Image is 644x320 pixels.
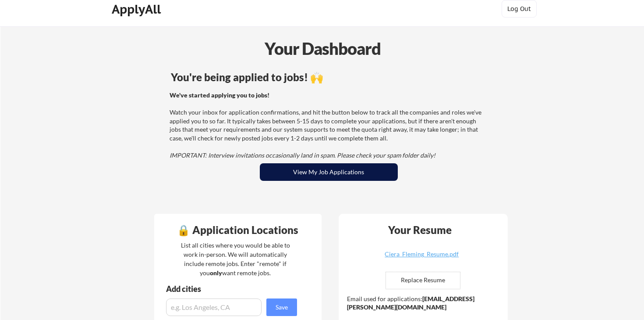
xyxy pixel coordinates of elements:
div: Watch your inbox for application confirmations, and hit the button below to track all the compani... [170,91,485,160]
div: You're being applied to jobs! 🙌 [171,72,487,83]
div: 🔒 Application Locations [156,225,319,235]
button: View My Job Applications [260,163,398,181]
strong: only [210,269,222,277]
button: Save [266,298,297,316]
div: List all cities where you would be able to work in-person. We will automatically include remote j... [175,241,296,277]
div: Your Dashboard [1,36,644,61]
strong: [EMAIL_ADDRESS][PERSON_NAME][DOMAIN_NAME] [347,295,474,311]
em: IMPORTANT: Interview invitations occasionally land in spam. Please check your spam folder daily! [170,151,435,159]
div: ApplyAll [112,2,163,17]
a: Ciera_Fleming_Resume.pdf [370,251,474,265]
input: e.g. Los Angeles, CA [166,298,262,316]
div: Your Resume [377,225,464,235]
div: Add cities [166,285,299,293]
strong: We've started applying you to jobs! [170,91,269,99]
div: Ciera_Fleming_Resume.pdf [370,251,474,257]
